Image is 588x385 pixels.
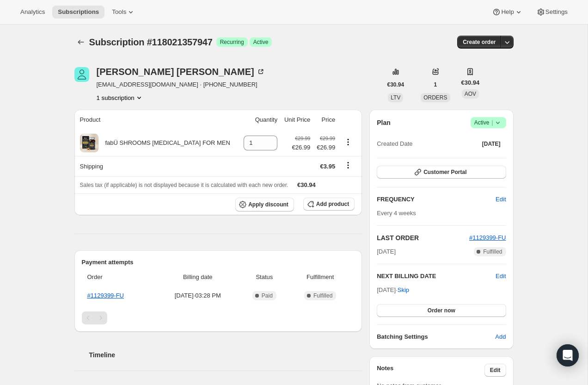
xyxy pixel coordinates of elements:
[531,6,573,19] button: Settings
[501,8,514,16] span: Help
[377,210,416,217] span: Every 4 weeks
[52,6,104,19] button: Subscriptions
[469,233,506,242] button: #1129399-FU
[545,8,568,16] span: Settings
[457,36,501,49] button: Create order
[80,134,98,152] img: product img
[484,364,506,377] button: Edit
[297,181,316,188] span: €30.94
[235,198,294,211] button: Apply discount
[89,37,213,47] span: Subscription #118021357947
[377,118,391,127] h2: Plan
[341,137,355,147] button: Product actions
[387,81,404,88] span: €30.94
[15,6,50,19] button: Analytics
[382,78,410,91] button: €30.94
[316,200,349,208] span: Add product
[320,163,336,170] span: €3.95
[106,6,141,19] button: Tools
[477,137,506,150] button: [DATE]
[303,198,355,211] button: Add product
[490,366,501,374] span: Edit
[313,110,338,130] th: Price
[463,38,496,46] span: Create order
[291,273,349,282] span: Fulfillment
[280,110,313,130] th: Unit Price
[392,283,415,298] button: Skip
[377,286,409,293] span: [DATE] ·
[423,94,447,101] span: ORDERS
[557,344,579,366] div: Open Intercom Messenger
[80,182,288,188] span: Sales tax (if applicable) is not displayed because it is calculated with each new order.
[82,311,355,324] nav: Pagination
[262,292,273,299] span: Paid
[20,8,45,16] span: Analytics
[313,292,332,299] span: Fulfilled
[483,248,502,255] span: Fulfilled
[58,8,99,16] span: Subscriptions
[377,332,495,342] h6: Batching Settings
[377,195,496,204] h2: FREQUENCY
[74,67,89,82] span: Mary knox Knox
[429,78,443,91] button: 1
[377,247,396,256] span: [DATE]
[377,139,412,149] span: Created Date
[220,38,244,46] span: Recurring
[377,272,496,281] h2: NEXT BILLING DATE
[248,201,288,208] span: Apply discount
[74,110,239,130] th: Product
[292,143,311,152] span: €26.99
[491,119,493,126] span: |
[98,138,230,148] div: fabÜ SHROOMS [MEDICAL_DATA] FOR MEN
[74,36,87,49] button: Subscriptions
[377,233,469,242] h2: LAST ORDER
[465,91,476,97] span: AOV
[97,93,144,102] button: Product actions
[377,166,506,179] button: Customer Portal
[391,94,400,101] span: LTV
[97,80,265,89] span: [EMAIL_ADDRESS][DOMAIN_NAME] · [PHONE_NUMBER]
[112,8,126,16] span: Tools
[74,156,239,176] th: Shipping
[423,168,466,176] span: Customer Portal
[496,272,506,281] button: Edit
[482,140,501,148] span: [DATE]
[377,304,506,317] button: Order now
[243,273,286,282] span: Status
[490,192,511,207] button: Edit
[469,234,506,241] a: #1129399-FU
[87,292,124,299] a: #1129399-FU
[398,286,409,295] span: Skip
[341,160,355,170] button: Shipping actions
[495,332,506,342] span: Add
[428,307,455,314] span: Order now
[158,291,238,300] span: [DATE] · 03:28 PM
[316,143,335,152] span: €26.99
[82,267,155,287] th: Order
[295,136,310,141] small: €29.99
[158,273,238,282] span: Billing date
[320,136,335,141] small: €29.99
[496,195,506,204] span: Edit
[474,118,502,127] span: Active
[486,6,528,19] button: Help
[89,350,362,360] h2: Timeline
[461,78,480,87] span: €30.94
[239,110,280,130] th: Quantity
[253,38,269,46] span: Active
[490,329,511,344] button: Add
[97,67,265,76] div: [PERSON_NAME] [PERSON_NAME]
[82,258,355,267] h2: Payment attempts
[377,364,484,377] h3: Notes
[434,81,437,88] span: 1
